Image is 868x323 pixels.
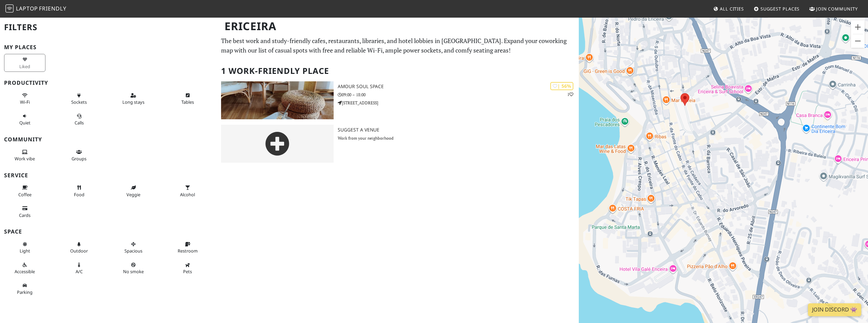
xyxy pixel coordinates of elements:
button: A/C [58,259,100,277]
h3: Community [4,136,213,143]
span: Work-friendly tables [181,99,194,105]
span: Smoke free [123,268,144,275]
a: Suggest Places [751,3,803,15]
button: Zoom out [851,34,865,48]
span: Quiet [19,120,31,126]
span: Pet friendly [183,268,192,275]
p: Work from your neighborhood [338,135,579,141]
span: People working [15,156,35,162]
span: Video/audio calls [75,120,84,126]
button: No smoke [113,259,154,277]
h3: Suggest a Venue [338,127,579,133]
button: Pets [167,259,208,277]
span: Veggie [126,191,140,198]
button: Work vibe [4,146,45,164]
span: Alcohol [180,191,195,198]
button: Alcohol [167,182,208,200]
button: Quiet [4,110,45,128]
h3: My Places [4,44,213,51]
button: Accessible [4,259,45,277]
span: Outdoor area [70,248,88,254]
button: Calls [58,110,100,128]
button: Light [4,239,45,257]
button: Tables [167,90,208,108]
p: 1 [567,91,573,98]
span: Join Community [816,6,858,12]
h2: 1 Work-Friendly Place [221,61,575,81]
button: Groups [58,146,100,164]
img: gray-place-d2bdb4477600e061c01bd816cc0f2ef0cfcb1ca9e3ad78868dd16fb2af073a21.png [221,125,334,163]
h3: Amour Soul Space [338,84,579,89]
p: 09:00 – 18:00 [338,92,579,98]
span: Stable Wi-Fi [20,99,30,105]
span: Restroom [178,248,198,254]
div: | 56% [550,82,573,90]
button: Zoom in [851,20,865,34]
img: LaptopFriendly [5,4,14,13]
span: Friendly [39,5,66,12]
span: Credit cards [19,212,31,218]
span: Food [74,191,84,198]
button: Coffee [4,182,45,200]
span: Power sockets [71,99,87,105]
h3: Service [4,172,213,179]
img: Amour Soul Space [221,81,334,119]
button: Outdoor [58,239,100,257]
span: Accessible [15,268,35,275]
p: [STREET_ADDRESS] [338,100,579,106]
p: The best work and study-friendly cafes, restaurants, libraries, and hotel lobbies in [GEOGRAPHIC_... [221,36,575,56]
h3: Space [4,228,213,235]
a: Join Community [807,3,861,15]
span: All Cities [720,6,744,12]
button: Long stays [113,90,154,108]
button: Food [58,182,100,200]
span: Long stays [122,99,144,105]
span: Air conditioned [76,268,83,275]
span: Laptop [16,5,38,12]
span: Parking [17,289,33,295]
a: Amour Soul Space | 56% 1 Amour Soul Space 09:00 – 18:00 [STREET_ADDRESS] [217,81,579,119]
a: LaptopFriendly LaptopFriendly [5,3,66,15]
span: Group tables [72,156,86,162]
button: Restroom [167,239,208,257]
h1: Ericeira [219,17,577,36]
button: Parking [4,280,45,298]
a: All Cities [710,3,747,15]
a: Suggest a Venue Work from your neighborhood [217,125,579,163]
span: Spacious [124,248,142,254]
button: Spacious [113,239,154,257]
button: Sockets [58,90,100,108]
span: Coffee [18,191,32,198]
button: Wi-Fi [4,90,45,108]
span: Natural light [20,248,30,254]
button: Cards [4,203,45,221]
button: Veggie [113,182,154,200]
span: Suggest Places [761,6,800,12]
h2: Filters [4,17,213,38]
h3: Productivity [4,80,213,86]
